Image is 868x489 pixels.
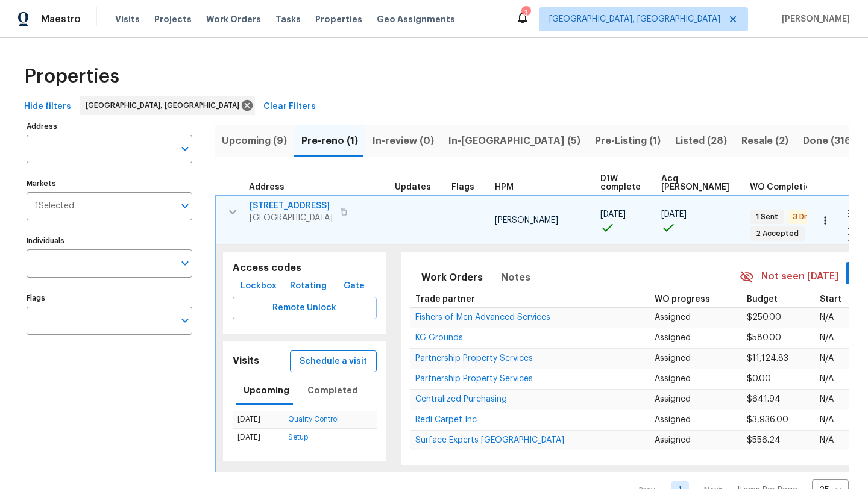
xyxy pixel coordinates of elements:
label: Individuals [27,237,192,244]
h5: Visits [233,355,259,367]
label: Markets [27,180,192,187]
span: $3,936.00 [747,416,788,424]
span: N/A [820,313,834,322]
span: Pre-reno (1) [301,132,358,149]
button: Open [177,255,193,272]
a: Redi Carpet Inc [415,416,477,423]
span: [GEOGRAPHIC_DATA], [GEOGRAPHIC_DATA] [549,13,720,25]
span: $580.00 [747,334,781,342]
span: D1W complete [600,175,641,192]
span: Budget [747,295,778,304]
div: 3 [521,7,530,19]
span: Projects [154,13,192,25]
p: Assigned [655,311,738,324]
span: 3 Draft [788,212,823,222]
span: Resale (2) [741,132,788,149]
span: Completed [307,383,358,398]
span: Properties [24,70,119,83]
span: Pre-Listing (1) [595,132,661,149]
span: 2 Accepted [751,229,804,239]
span: Start [820,295,841,304]
a: Setup [288,434,308,441]
a: Partnership Property Services [415,375,533,382]
span: Acq [PERSON_NAME] [661,175,729,192]
button: Clear Filters [259,96,321,118]
span: Centralized Purchasing [415,395,507,403]
span: Upcoming [244,383,289,398]
button: Rotating [285,275,332,297]
p: Assigned [655,434,738,447]
span: Trade partner [415,295,475,304]
span: [PERSON_NAME] [777,13,850,25]
span: Surface Experts [GEOGRAPHIC_DATA] [415,436,564,444]
p: Assigned [655,414,738,426]
button: Open [177,140,193,157]
button: Hide filters [19,96,76,118]
span: N/A [820,416,834,424]
span: Schedule a visit [300,354,367,369]
button: Open [177,198,193,214]
div: [GEOGRAPHIC_DATA], [GEOGRAPHIC_DATA] [80,96,255,115]
a: Surface Experts [GEOGRAPHIC_DATA] [415,437,564,444]
a: Centralized Purchasing [415,396,507,403]
span: [PERSON_NAME] [495,216,558,225]
span: WO progress [655,295,710,304]
span: 1 Selected [35,201,74,211]
span: [GEOGRAPHIC_DATA] [250,212,333,224]
span: N/A [820,354,834,363]
span: 1 Sent [751,212,783,222]
span: In-review (0) [373,132,434,149]
span: N/A [820,395,834,403]
p: Assigned [655,352,738,365]
span: HPM [495,183,514,192]
span: Hide filters [24,99,71,114]
span: Redi Carpet Inc [415,416,477,424]
a: KG Grounds [415,334,463,341]
span: Tasks [275,15,301,23]
span: Clear Filters [263,99,316,114]
span: $641.94 [747,395,781,403]
span: Done (316) [803,132,855,149]
span: In-[GEOGRAPHIC_DATA] (5) [448,132,580,149]
a: Fishers of Men Advanced Services [415,314,550,321]
span: Listed (28) [675,132,727,149]
span: Properties [315,13,362,25]
span: [STREET_ADDRESS] [250,200,333,212]
span: Upcoming (9) [222,132,287,149]
a: Quality Control [288,416,339,423]
span: N/A [820,334,834,342]
span: Notes [501,269,530,286]
span: N/A [820,375,834,383]
span: N/A [820,436,834,444]
span: Geo Assignments [377,13,455,25]
span: Partnership Property Services [415,375,533,383]
p: Assigned [655,332,738,344]
span: Gate [339,279,368,294]
td: [DATE] [233,429,283,447]
a: Partnership Property Services [415,355,533,362]
span: $0.00 [747,375,771,383]
span: Rotating [290,279,327,294]
span: Visits [115,13,140,25]
td: [DATE] [233,411,283,429]
button: Schedule a visit [290,350,377,373]
span: KG Grounds [415,334,463,342]
span: Updates [395,183,431,192]
span: $250.00 [747,313,781,322]
h5: Access codes [233,262,377,275]
button: Gate [335,275,373,297]
span: [DATE] [600,210,626,219]
span: Lockbox [241,279,277,294]
button: Open [177,312,193,329]
button: Remote Unlock [233,297,377,319]
span: $556.24 [747,436,781,444]
span: Partnership Property Services [415,354,533,363]
span: Remote Unlock [242,301,367,316]
span: Address [249,183,285,192]
span: Flags [451,183,474,192]
span: Work Orders [206,13,261,25]
label: Address [27,123,192,130]
span: $11,124.83 [747,354,788,363]
label: Flags [27,294,192,302]
span: Work Orders [421,269,483,286]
